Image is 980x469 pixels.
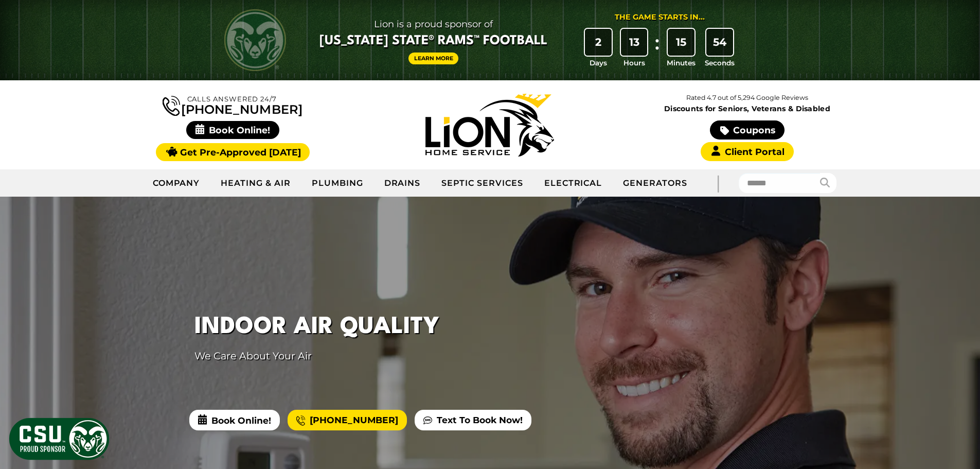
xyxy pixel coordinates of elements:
a: Coupons [710,120,784,140]
img: Lion Home Service [425,94,554,157]
h1: Indoor Air Quality [194,310,439,344]
span: Book Online! [189,410,280,430]
a: [PHONE_NUMBER] [288,410,407,430]
a: Get Pre-Approved [DATE] [156,143,310,161]
a: Client Portal [701,142,793,161]
p: We Care About Your Air [194,349,439,363]
span: [US_STATE] State® Rams™ Football [319,32,547,50]
div: : [652,29,662,68]
span: Discounts for Seniors, Veterans & Disabled [621,105,874,112]
span: Days [590,58,607,68]
a: Electrical [534,170,613,196]
span: Seconds [705,58,735,68]
a: Company [142,170,211,196]
img: CSU Sponsor Badge [8,416,111,461]
span: Minutes [667,58,696,68]
div: The Game Starts in... [615,12,705,23]
span: Hours [623,58,645,68]
img: CSU Rams logo [224,9,286,71]
div: | [698,169,739,197]
a: Drains [374,170,432,196]
p: Rated 4.7 out of 5,294 Google Reviews [618,92,876,103]
a: Plumbing [301,170,374,196]
a: Heating & Air [210,170,301,196]
a: Generators [613,170,698,196]
a: [PHONE_NUMBER] [163,94,302,116]
span: Lion is a proud sponsor of [319,16,547,32]
a: Text To Book Now! [415,410,531,430]
div: 54 [706,29,733,56]
a: Learn More [408,53,459,64]
div: 15 [668,29,694,56]
div: 13 [621,29,648,56]
span: Book Online! [186,121,279,139]
div: 2 [585,29,612,56]
a: Septic Services [431,170,533,196]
